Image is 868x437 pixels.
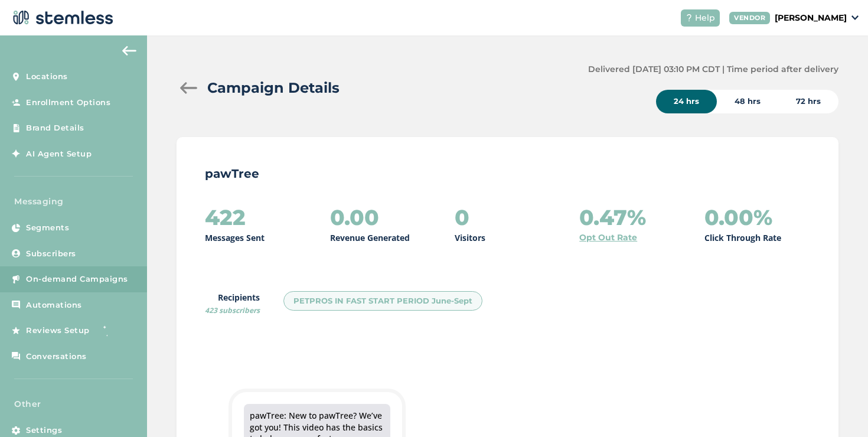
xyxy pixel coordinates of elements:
span: Segments [26,222,69,234]
h2: 0.00% [704,206,772,229]
div: PETPROS IN FAST START PERIOD June-Sept [283,291,482,311]
div: 72 hrs [778,90,838,113]
span: Locations [26,71,68,83]
p: Messages Sent [205,231,265,244]
span: 423 subscribers [205,305,260,315]
p: Click Through Rate [704,231,781,244]
h2: 422 [205,206,246,229]
h2: 0.00 [330,206,379,229]
h2: Campaign Details [207,77,340,99]
div: 24 hrs [656,90,717,113]
span: Enrollment Options [26,97,110,109]
span: AI Agent Setup [26,148,92,160]
h2: 0 [455,206,469,229]
div: VENDOR [729,12,770,24]
h2: 0.47% [579,206,646,229]
div: 48 hrs [717,90,778,113]
p: Revenue Generated [330,231,410,244]
span: Conversations [26,351,87,363]
p: pawTree [205,165,810,182]
span: Settings [26,425,62,436]
img: icon-arrow-back-accent-c549486e.svg [122,46,136,56]
label: Delivered [DATE] 03:10 PM CDT | Time period after delivery [588,63,838,76]
span: Subscribers [26,248,76,260]
p: Visitors [455,231,485,244]
iframe: Chat Widget [809,380,868,437]
a: Opt Out Rate [579,231,637,244]
label: Recipients [205,291,260,316]
img: icon-help-white-03924b79.svg [686,14,693,21]
img: glitter-stars-b7820f95.gif [99,319,122,343]
span: Reviews Setup [26,325,90,337]
span: Help [695,12,715,24]
span: Brand Details [26,122,84,134]
img: logo-dark-0685b13c.svg [9,6,113,30]
img: icon_down-arrow-small-66adaf34.svg [851,15,859,20]
p: [PERSON_NAME] [775,12,847,24]
span: Automations [26,299,82,311]
span: On-demand Campaigns [26,273,128,285]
